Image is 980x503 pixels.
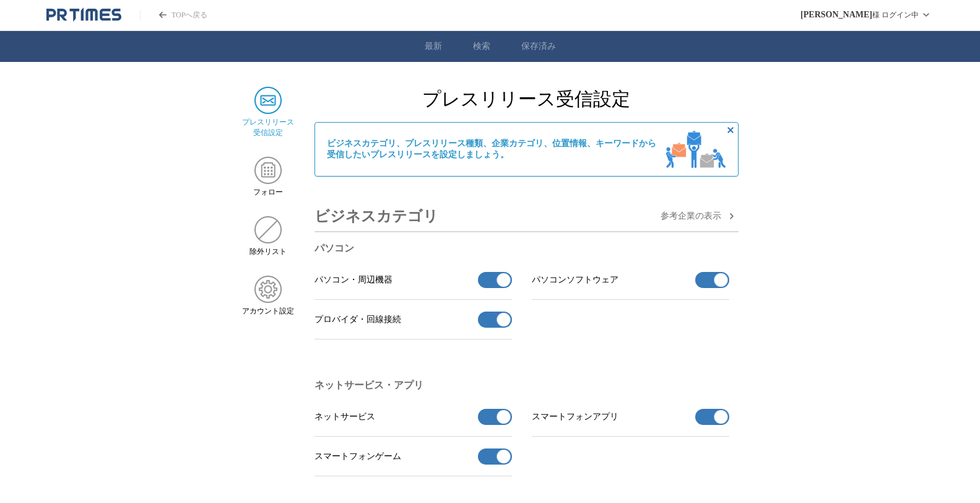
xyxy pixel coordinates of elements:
[314,451,401,462] span: スマートフォンゲーム
[327,138,656,160] span: ビジネスカテゴリ、プレスリリース種類、企業カテゴリ、位置情報、キーワードから 受信したいプレスリリースを設定しましょう。
[242,306,294,317] span: アカウント設定
[254,87,282,114] img: プレスリリース 受信設定
[249,247,287,257] span: 除外リスト
[521,41,556,52] a: 保存済み
[800,10,872,20] span: [PERSON_NAME]
[314,411,375,422] span: ネットサービス
[314,274,392,286] span: パソコン・周辺機器
[253,187,283,198] span: フォロー
[242,216,295,257] a: 除外リスト除外リスト
[532,274,618,286] span: パソコンソフトウェア
[254,157,282,184] img: フォロー
[661,209,739,224] button: 参考企業の表示
[242,117,294,138] span: プレスリリース 受信設定
[314,242,729,255] h3: パソコン
[532,411,618,422] span: スマートフォンアプリ
[254,216,282,243] img: 除外リスト
[46,7,121,22] a: PR TIMESのトップページはこちら
[140,10,207,20] a: PR TIMESのトップページはこちら
[254,276,282,303] img: アカウント設定
[425,41,442,52] a: 最新
[723,123,738,138] button: 非表示にする
[314,87,739,112] h2: プレスリリース受信設定
[314,379,729,392] h3: ネットサービス・アプリ
[314,201,438,231] h3: ビジネスカテゴリ
[242,276,295,317] a: アカウント設定アカウント設定
[242,157,295,198] a: フォローフォロー
[473,41,490,52] a: 検索
[661,211,721,222] span: 参考企業の 表示
[242,87,295,138] a: プレスリリース 受信設定プレスリリース 受信設定
[314,314,401,325] span: プロバイダ・回線接続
